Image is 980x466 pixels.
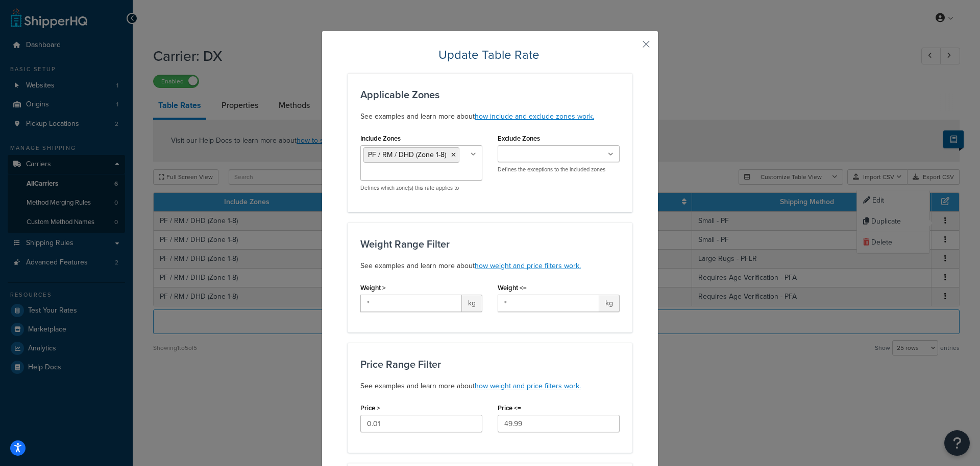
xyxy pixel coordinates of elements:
p: Defines the exceptions to the included zones [498,166,620,173]
span: kg [599,295,620,312]
h2: Update Table Rate [348,47,632,63]
label: Weight > [360,284,386,292]
label: Price <= [498,404,521,412]
p: See examples and learn more about [360,260,620,272]
label: Price > [360,404,380,412]
span: kg [462,295,482,312]
a: how weight and price filters work. [475,260,581,271]
p: See examples and learn more about [360,110,620,123]
a: how include and exclude zones work. [475,111,594,122]
p: See examples and learn more about [360,380,620,392]
label: Include Zones [360,135,401,142]
h3: Price Range Filter [360,359,620,370]
a: how weight and price filters work. [475,381,581,391]
span: PF / RM / DHD (Zone 1-8) [368,149,446,160]
p: Defines which zone(s) this rate applies to [360,184,482,192]
h3: Applicable Zones [360,89,620,100]
h3: Weight Range Filter [360,238,620,250]
label: Weight <= [498,284,527,292]
label: Exclude Zones [498,135,540,142]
